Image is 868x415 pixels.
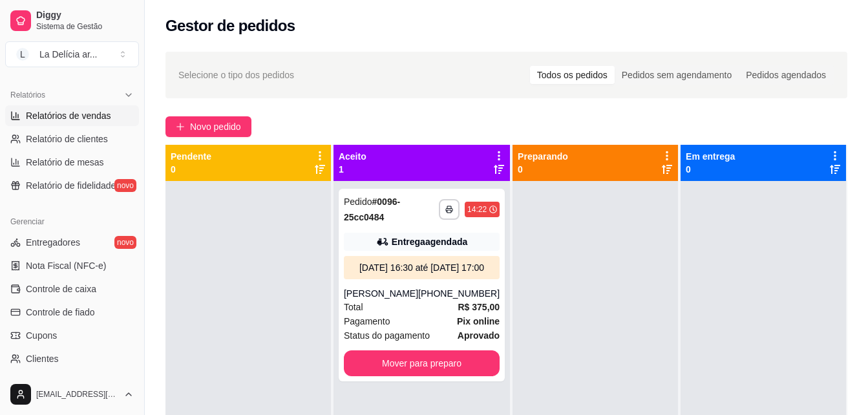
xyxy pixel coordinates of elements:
[344,328,430,343] span: Status do pagamento
[26,236,80,249] span: Entregadores
[5,348,139,369] a: Clientes
[176,122,185,131] span: plus
[5,105,139,126] a: Relatórios de vendas
[344,197,372,207] span: Pedido
[518,150,568,163] p: Preparando
[5,41,139,67] button: Select a team
[339,150,366,163] p: Aceito
[339,163,366,176] p: 1
[36,10,134,21] span: Diggy
[686,163,735,176] p: 0
[26,352,59,365] span: Clientes
[739,66,833,84] div: Pedidos agendados
[615,66,739,84] div: Pedidos sem agendamento
[457,316,500,326] strong: Pix online
[165,16,295,36] h2: Gestor de pedidos
[26,329,57,342] span: Cupons
[165,116,251,137] button: Novo pedido
[5,152,139,173] a: Relatório de mesas
[686,150,735,163] p: Em entrega
[5,232,139,253] a: Entregadoresnovo
[344,300,363,314] span: Total
[518,163,568,176] p: 0
[26,282,96,295] span: Controle de caixa
[5,325,139,346] a: Cupons
[36,21,134,32] span: Sistema de Gestão
[26,133,108,145] span: Relatório de clientes
[26,109,111,122] span: Relatórios de vendas
[10,90,45,100] span: Relatórios
[467,204,487,215] div: 14:22
[5,5,139,36] a: DiggySistema de Gestão
[344,314,390,328] span: Pagamento
[392,235,467,248] div: Entrega agendada
[5,379,139,410] button: [EMAIL_ADDRESS][DOMAIN_NAME]
[26,306,95,319] span: Controle de fiado
[5,175,139,196] a: Relatório de fidelidadenovo
[349,261,494,274] div: [DATE] 16:30 até [DATE] 17:00
[39,48,98,61] div: La Delícia ar ...
[344,197,400,222] strong: # 0096-25cc0484
[26,179,116,192] span: Relatório de fidelidade
[458,302,500,312] strong: R$ 375,00
[26,259,106,272] span: Nota Fiscal (NFC-e)
[5,279,139,299] a: Controle de caixa
[171,163,211,176] p: 0
[178,68,294,82] span: Selecione o tipo dos pedidos
[5,255,139,276] a: Nota Fiscal (NFC-e)
[171,150,211,163] p: Pendente
[418,287,500,300] div: [PHONE_NUMBER]
[26,156,104,169] span: Relatório de mesas
[344,350,500,376] button: Mover para preparo
[530,66,615,84] div: Todos os pedidos
[5,302,139,323] a: Controle de fiado
[190,120,241,134] span: Novo pedido
[5,211,139,232] div: Gerenciar
[5,129,139,149] a: Relatório de clientes
[5,372,139,392] a: Estoque
[458,330,500,341] strong: aprovado
[36,389,118,399] span: [EMAIL_ADDRESS][DOMAIN_NAME]
[16,48,29,61] span: L
[344,287,418,300] div: [PERSON_NAME]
